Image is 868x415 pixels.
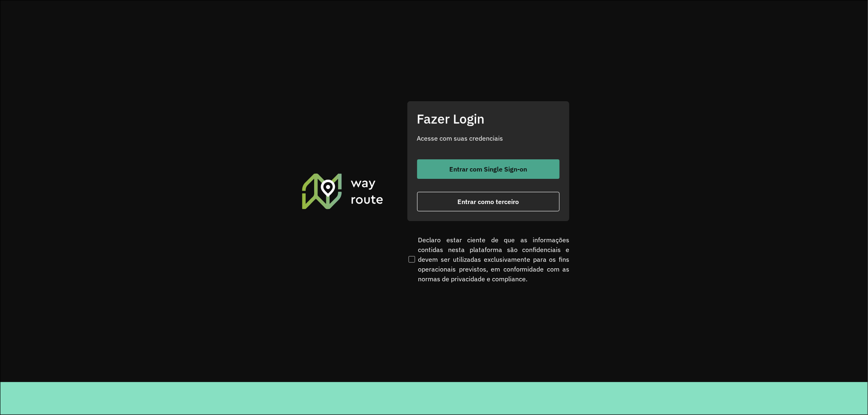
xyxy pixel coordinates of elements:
span: Entrar com Single Sign-on [449,166,527,172]
h2: Fazer Login [417,111,560,126]
span: Entrar como terceiro [457,198,519,205]
button: button [417,192,560,211]
button: button [417,159,560,179]
img: Roteirizador AmbevTech [301,172,385,210]
label: Declaro estar ciente de que as informações contidas nesta plataforma são confidenciais e devem se... [407,235,570,284]
p: Acesse com suas credenciais [417,133,560,143]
